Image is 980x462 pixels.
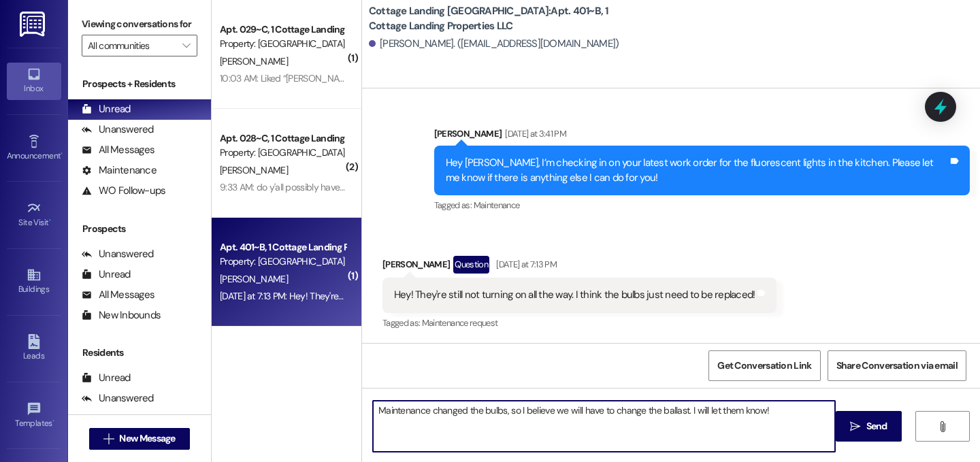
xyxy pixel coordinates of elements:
[82,122,154,137] div: Unanswered
[103,433,114,444] i: 
[369,4,641,33] b: Cottage Landing [GEOGRAPHIC_DATA]: Apt. 401~B, 1 Cottage Landing Properties LLC
[422,317,498,329] span: Maintenance request
[394,288,755,302] div: Hey! They're still not turning on all the way. I think the bulbs just need to be replaced!
[382,256,777,278] div: [PERSON_NAME]
[7,397,61,434] a: Templates •
[7,63,61,99] a: Inbox
[446,156,948,185] div: Hey [PERSON_NAME], I’m checking in on your latest work order for the fluorescent lights in the ki...
[82,267,131,282] div: Unread
[82,371,131,385] div: Unread
[20,12,48,37] img: ResiDesk Logo
[717,359,811,373] span: Get Conversation Link
[453,256,489,273] div: Question
[82,102,131,116] div: Unread
[220,146,346,160] div: Property: [GEOGRAPHIC_DATA] [GEOGRAPHIC_DATA]
[220,290,621,302] div: [DATE] at 7:13 PM: Hey! They're still not turning on all the way. I think the bulbs just need to ...
[502,127,566,141] div: [DATE] at 3:41 PM
[82,163,157,178] div: Maintenance
[220,254,346,269] div: Property: [GEOGRAPHIC_DATA] [GEOGRAPHIC_DATA]
[82,14,197,35] label: Viewing conversations for
[61,149,63,159] span: •
[373,401,835,452] textarea: Maintenance changed the bulbs, so I believe we will have to change the ballast. I will let them know
[220,181,423,193] div: 9:33 AM: do y'all possibly have a code that will work
[474,199,520,211] span: Maintenance
[220,37,346,51] div: Property: [GEOGRAPHIC_DATA] [GEOGRAPHIC_DATA]
[220,72,843,84] div: 10:03 AM: Liked “[PERSON_NAME] (Cottage Landing [GEOGRAPHIC_DATA]): Hey [PERSON_NAME]! We have a ...
[82,288,154,302] div: All Messages
[708,350,820,381] button: Get Conversation Link
[82,308,161,323] div: New Inbounds
[7,330,61,367] a: Leads
[836,359,958,373] span: Share Conversation via email
[68,77,211,91] div: Prospects + Residents
[82,143,154,157] div: All Messages
[7,263,61,300] a: Buildings
[88,35,176,56] input: All communities
[68,222,211,236] div: Prospects
[866,419,887,433] span: Send
[220,55,288,67] span: [PERSON_NAME]
[68,346,211,360] div: Residents
[493,257,557,271] div: [DATE] at 7:13 PM
[850,421,860,432] i: 
[434,195,970,215] div: Tagged as:
[89,428,190,450] button: New Message
[836,411,902,442] button: Send
[220,131,346,146] div: Apt. 028~C, 1 Cottage Landing Properties LLC
[82,184,165,198] div: WO Follow-ups
[82,391,154,406] div: Unanswered
[82,247,154,261] div: Unanswered
[119,431,175,446] span: New Message
[220,273,288,285] span: [PERSON_NAME]
[7,197,61,233] a: Site Visit •
[434,127,970,146] div: [PERSON_NAME]
[52,416,54,426] span: •
[220,22,346,37] div: Apt. 029~C, 1 Cottage Landing Properties LLC
[49,216,51,225] span: •
[220,164,288,176] span: [PERSON_NAME]
[382,313,777,333] div: Tagged as:
[220,240,346,254] div: Apt. 401~B, 1 Cottage Landing Properties LLC
[82,412,154,426] div: All Messages
[828,350,966,381] button: Share Conversation via email
[369,37,619,51] div: [PERSON_NAME]. ([EMAIL_ADDRESS][DOMAIN_NAME])
[937,421,947,432] i: 
[182,40,190,51] i: 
